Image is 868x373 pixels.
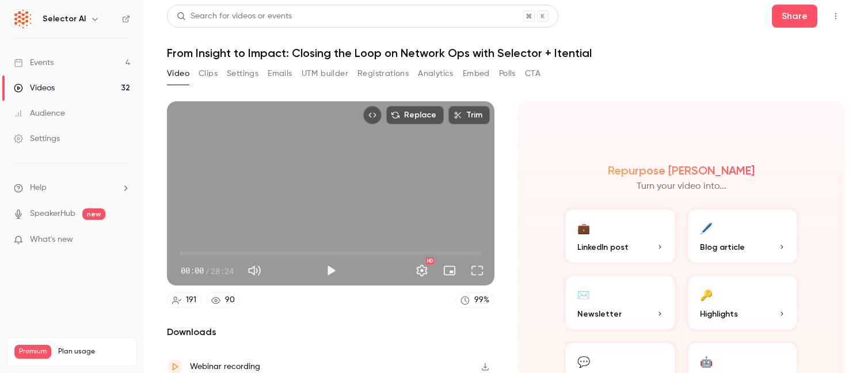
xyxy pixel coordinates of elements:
[30,208,75,220] a: SpeakerHub
[410,259,433,282] button: Settings
[268,64,292,83] button: Emails
[686,274,800,332] button: 🔑Highlights
[181,265,204,277] span: 00:00
[319,259,342,282] button: Play
[525,64,540,83] button: CTA
[14,182,130,194] li: help-dropdown-opener
[167,64,189,83] button: Video
[199,64,218,83] button: Clips
[167,325,494,339] h2: Downloads
[608,163,755,177] h2: Repurpose [PERSON_NAME]
[58,347,130,356] span: Plan usage
[700,286,713,303] div: 🔑
[116,235,130,245] iframe: Noticeable Trigger
[167,46,845,60] h1: From Insight to Impact: Closing the Loop on Network Ops with Selector + Itential
[637,180,726,193] p: Turn your video into...
[14,345,51,359] span: Premium
[499,64,516,83] button: Polls
[700,308,738,320] span: Highlights
[448,106,490,124] button: Trim
[577,286,590,303] div: ✉️
[455,292,494,308] a: 99%
[772,5,817,28] button: Share
[181,265,234,277] div: 00:00
[466,259,489,282] button: Full screen
[30,234,73,246] span: What's new
[700,219,713,237] div: 🖊️
[82,208,105,220] span: new
[418,64,454,83] button: Analytics
[827,7,845,25] button: Top Bar Actions
[227,64,258,83] button: Settings
[167,292,201,308] a: 191
[577,241,629,253] span: LinkedIn post
[225,294,235,306] div: 90
[357,64,409,83] button: Registrations
[30,182,47,194] span: Help
[564,207,677,265] button: 💼LinkedIn post
[14,57,54,68] div: Events
[243,259,266,282] button: Mute
[177,10,292,22] div: Search for videos or events
[564,274,677,332] button: ✉️Newsletter
[700,241,745,253] span: Blog article
[186,294,196,306] div: 191
[700,352,713,370] div: 🤖
[43,13,86,25] h6: Selector AI
[438,259,461,282] button: Turn on miniplayer
[474,294,489,306] div: 99 %
[577,352,590,370] div: 💬
[686,207,800,265] button: 🖊️Blog article
[14,108,65,119] div: Audience
[386,106,444,124] button: Replace
[14,82,55,94] div: Videos
[577,219,590,237] div: 💼
[205,265,210,277] span: /
[577,308,622,320] span: Newsletter
[14,10,33,28] img: Selector AI
[363,106,382,124] button: Embed video
[426,257,434,264] div: HD
[211,265,234,277] span: 28:24
[463,64,490,83] button: Embed
[302,64,348,83] button: UTM builder
[14,133,60,144] div: Settings
[206,292,240,308] a: 90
